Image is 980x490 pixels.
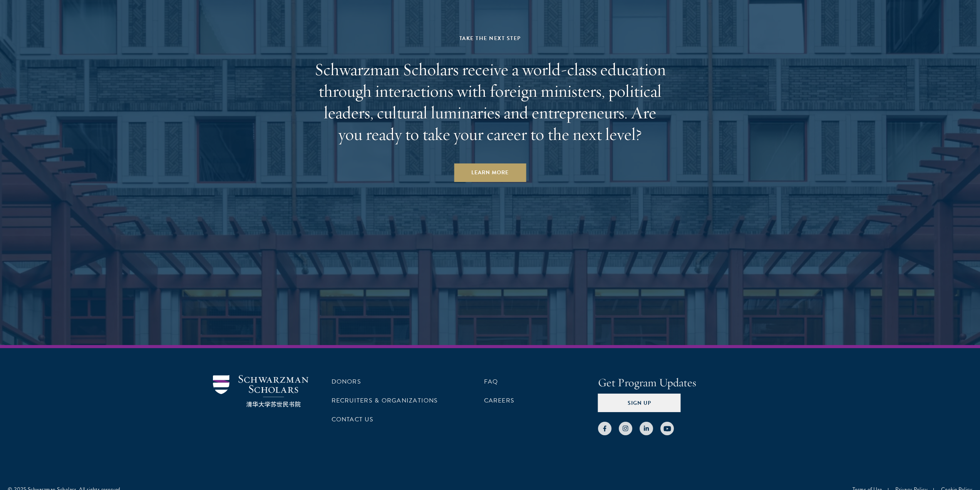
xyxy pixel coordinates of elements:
[598,375,767,391] h4: Get Program Updates
[454,163,526,182] a: Learn More
[598,394,681,412] button: Sign Up
[311,34,669,43] div: Take the Next Step
[484,377,498,386] a: FAQ
[484,396,515,405] a: Careers
[332,415,374,424] a: Contact Us
[213,375,308,407] img: Schwarzman Scholars
[311,59,669,145] h2: Schwarzman Scholars receive a world-class education through interactions with foreign ministers, ...
[332,377,361,386] a: Donors
[332,396,438,405] a: Recruiters & Organizations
